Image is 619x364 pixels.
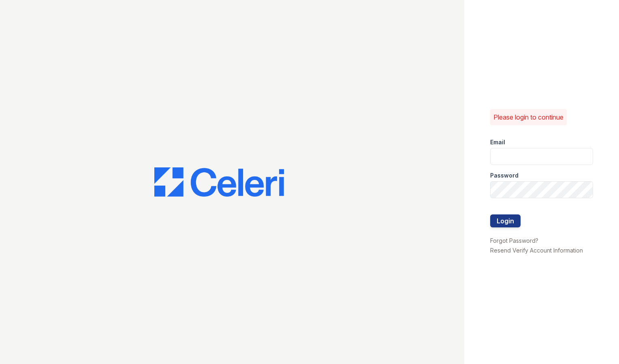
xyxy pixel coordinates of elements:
label: Email [490,138,505,146]
img: CE_Logo_Blue-a8612792a0a2168367f1c8372b55b34899dd931a85d93a1a3d3e32e68fde9ad4.png [154,167,284,197]
button: Login [490,214,521,227]
p: Please login to continue [493,112,564,122]
label: Password [490,171,519,180]
a: Forgot Password? [490,237,538,244]
a: Resend Verify Account Information [490,247,583,254]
